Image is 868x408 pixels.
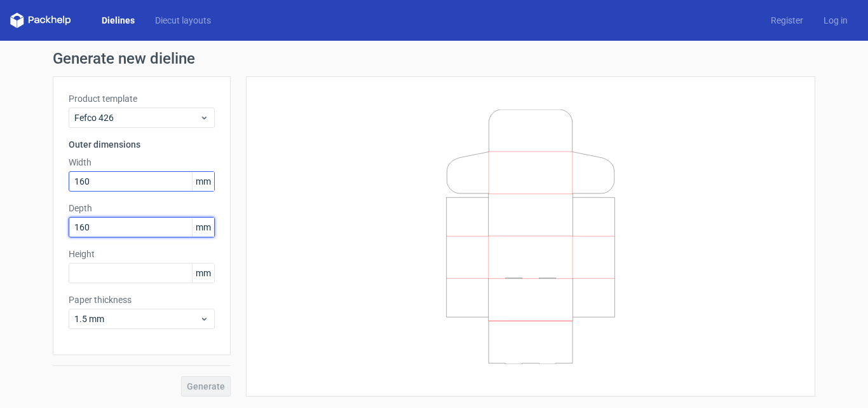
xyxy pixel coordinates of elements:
span: mm [192,264,214,283]
label: Height [69,248,215,260]
label: Paper thickness [69,293,215,306]
label: Width [69,156,215,169]
a: Dielines [92,14,145,27]
h1: Generate new dieline [53,51,815,66]
label: Product template [69,92,215,105]
h3: Outer dimensions [69,138,215,151]
a: Register [761,14,813,27]
span: 1.5 mm [74,313,200,325]
span: mm [192,172,214,191]
span: mm [192,218,214,237]
a: Diecut layouts [145,14,221,27]
a: Log in [813,14,858,27]
span: Fefco 426 [74,111,200,124]
label: Depth [69,202,215,215]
